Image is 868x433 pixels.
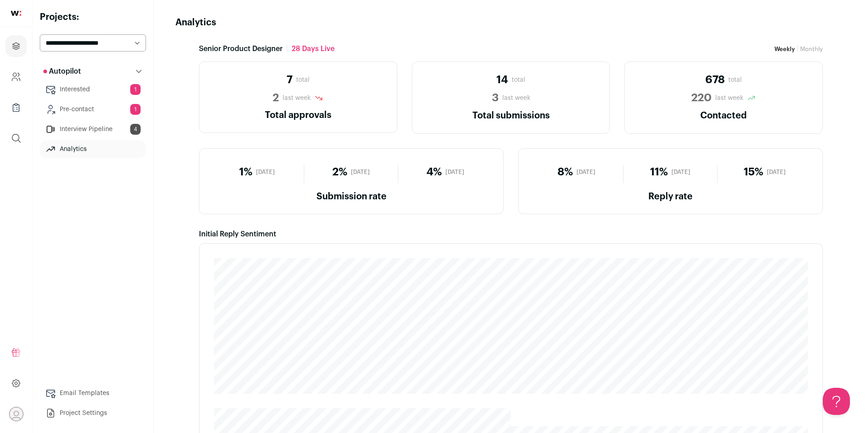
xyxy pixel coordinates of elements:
span: 1 [130,84,141,95]
a: Interested1 [40,80,146,99]
span: 220 [691,91,712,105]
span: 678 [705,73,725,87]
span: [DATE] [445,169,464,176]
a: Company Lists [5,97,27,118]
span: | [797,45,798,52]
h2: Projects: [40,11,146,24]
img: wellfound-shorthand-0d5821cbd27db2630d0214b213865d53afaa358527fdda9d0ea32b1df1b89c2c.svg [11,11,21,16]
p: Autopilot [43,66,81,77]
a: Email Templates [40,384,146,402]
span: 14 [496,73,508,87]
span: 4% [426,165,442,179]
span: [DATE] [671,169,690,176]
span: total [512,75,525,85]
span: total [296,75,310,85]
a: Projects [5,35,27,57]
h2: Reply rate [529,190,811,203]
a: Monthly [800,46,823,52]
span: last week [715,94,743,103]
h1: Analytics [175,16,216,29]
span: total [728,75,742,85]
h2: Submission rate [210,190,492,203]
span: 15% [744,165,763,179]
span: 3 [492,91,499,105]
span: 1% [239,165,252,179]
span: 2% [332,165,347,179]
a: Analytics [40,140,146,158]
div: Initial Reply Sentiment [199,229,823,240]
span: [DATE] [767,169,786,176]
iframe: Help Scout Beacon - Open [823,388,850,415]
span: Senior Product Designer [199,43,283,54]
span: Weekly [774,46,795,52]
span: 8% [557,165,573,179]
span: 28 days Live [292,43,335,54]
a: Company and ATS Settings [5,66,27,88]
h2: Total approvals [210,109,386,122]
a: Project Settings [40,404,146,422]
span: 1 [130,104,141,115]
span: [DATE] [576,169,595,176]
span: [DATE] [256,169,275,176]
a: Pre-contact1 [40,100,146,118]
h2: Total submissions [423,109,599,122]
button: Open dropdown [9,407,24,421]
span: [DATE] [351,169,370,176]
span: | [286,43,288,54]
span: last week [283,94,311,103]
span: 7 [287,73,292,87]
button: Autopilot [40,62,146,80]
a: Interview Pipeline4 [40,120,146,138]
span: 11% [650,165,668,179]
span: last week [502,94,530,103]
h2: Contacted [636,109,811,122]
span: 2 [273,91,279,105]
span: 4 [130,124,141,135]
